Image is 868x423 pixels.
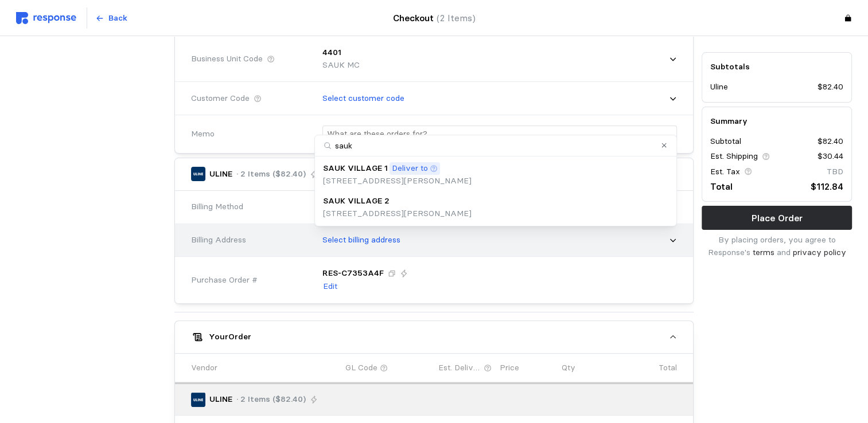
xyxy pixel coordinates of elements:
[345,362,377,374] p: GL Code
[323,162,388,175] p: SAUK VILLAGE 1
[818,151,843,163] p: $30.44
[175,321,693,353] button: YourOrder
[89,7,134,29] button: Back
[702,234,852,258] p: By placing orders, you agree to Response's and
[393,11,476,25] h4: Checkout
[438,362,482,374] p: Est. Delivery
[209,331,251,343] h5: Your Order
[702,206,852,230] button: Place Order
[710,115,843,127] h5: Summary
[323,280,337,293] p: Edit
[710,61,843,73] h5: Subtotals
[191,274,258,287] span: Purchase Order #
[659,140,670,151] button: Clear value
[827,166,843,178] p: TBD
[752,211,803,225] p: Place Order
[323,175,472,187] p: [STREET_ADDRESS][PERSON_NAME]
[793,247,846,257] a: privacy policy
[323,195,390,207] p: SAUK VILLAGE 2
[710,135,741,148] p: Subtotal
[108,12,127,25] p: Back
[327,126,672,143] input: What are these orders for?
[191,92,250,105] span: Customer Code
[16,12,76,24] img: svg%3e
[392,162,428,175] p: Deliver to
[315,135,676,156] input: Search
[710,151,758,163] p: Est. Shipping
[753,247,774,257] a: terms
[191,234,246,246] span: Billing Address
[322,234,400,246] p: Select billing address
[236,393,306,406] p: · 2 Items ($82.40)
[811,179,843,194] p: $112.84
[322,46,341,59] p: 4401
[322,267,384,280] p: RES-C7353A4F
[191,53,263,65] span: Business Unit Code
[236,168,306,181] p: · 2 Items ($82.40)
[175,158,693,190] button: ULINE· 2 Items ($82.40)
[209,393,232,406] p: ULINE
[659,362,677,374] p: Total
[209,168,232,181] p: ULINE
[323,207,472,220] p: [STREET_ADDRESS][PERSON_NAME]
[175,191,693,303] div: ULINE· 2 Items ($82.40)
[500,362,519,374] p: Price
[191,201,243,213] span: Billing Method
[710,81,728,94] p: Uline
[818,81,843,94] p: $82.40
[322,280,338,293] button: Edit
[562,362,575,374] p: Qty
[437,13,476,23] span: (2 Items)
[191,128,215,140] span: Memo
[322,59,360,72] p: SAUK MC
[322,92,404,105] p: Select customer code
[818,135,843,148] p: $82.40
[710,166,740,178] p: Est. Tax
[191,362,217,374] p: Vendor
[710,179,733,194] p: Total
